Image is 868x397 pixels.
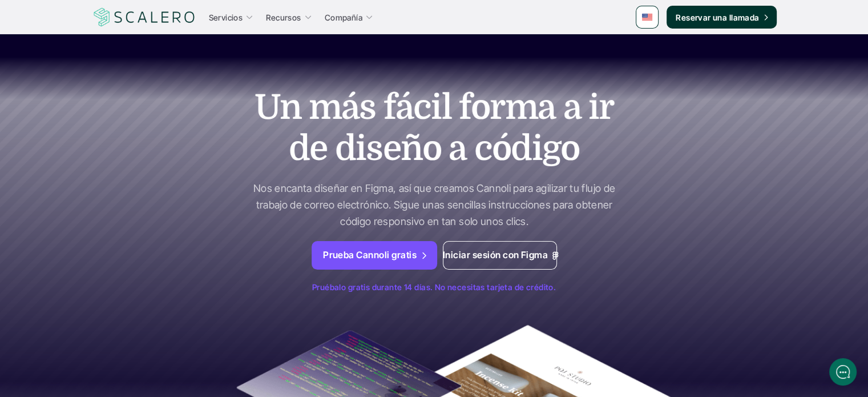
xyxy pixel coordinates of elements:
font: Funcionamos con Gist [83,323,157,332]
font: Nueva conversación [69,158,142,167]
font: Nos encanta diseñar en Figma, así que creamos Cannoli para agilizar tu flujo de trabajo de correo... [253,182,617,227]
button: Nueva conversación [18,151,211,174]
a: Reservar una llamada [667,6,776,29]
font: Prueba Cannoli gratis [322,249,416,260]
font: código [474,129,579,168]
font: Reservar una llamada [676,13,759,22]
font: a [563,88,581,127]
a: Iniciar sesión con Figma [443,241,557,270]
img: Logotipo de la empresa Scalero [92,6,197,28]
font: Pruébalo gratis durante 14 días. No necesitas tarjeta de crédito. [312,282,556,292]
font: Iniciar sesión con Figma [442,249,548,260]
font: de [289,129,327,168]
font: ir [588,88,613,127]
font: Háganos saber si podemos ayudarle con el marketing del ciclo de vida. [17,77,202,149]
font: forma [459,88,555,127]
font: más fácil [309,88,451,127]
font: Compañía [325,13,362,22]
font: Un [255,88,301,127]
font: Recursos [266,13,301,22]
iframe: iframe de burbuja de Gist Messenger [829,358,857,386]
font: a [449,129,466,168]
font: Servicios [209,13,243,22]
font: diseño [335,129,441,168]
font: ¡Hola! [PERSON_NAME][GEOGRAPHIC_DATA]. [17,56,364,73]
a: Prueba Cannoli gratis [312,241,437,270]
